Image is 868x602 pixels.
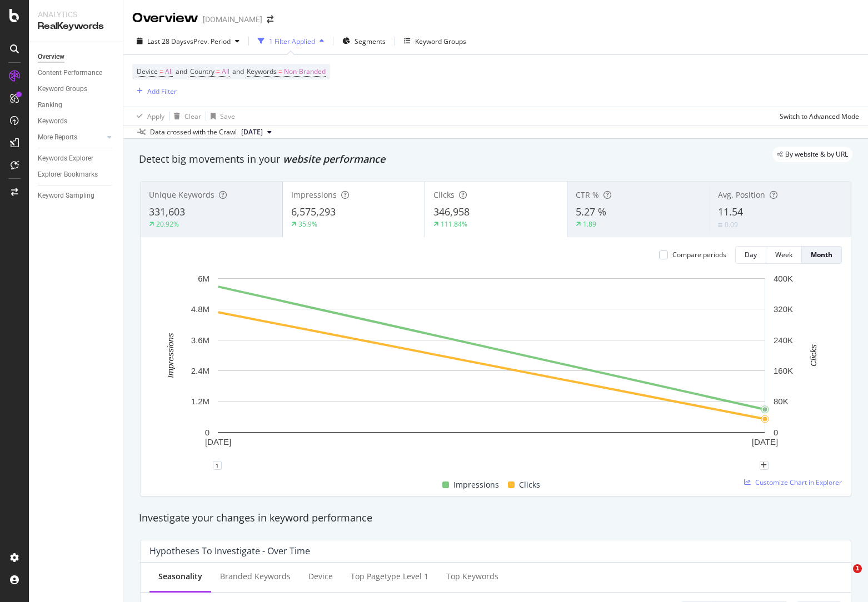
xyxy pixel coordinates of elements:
[149,205,185,218] span: 331,603
[351,571,428,582] div: Top pagetype Level 1
[241,127,263,137] span: 2025 Aug. 4th
[137,67,158,76] span: Device
[203,14,262,25] div: [DOMAIN_NAME]
[38,67,115,79] a: Content Performance
[355,37,386,46] span: Segments
[752,437,778,447] text: [DATE]
[205,437,231,447] text: [DATE]
[755,478,842,487] span: Customize Chart in Explorer
[291,189,337,200] span: Impressions
[38,132,104,143] a: More Reports
[441,219,467,229] div: 111.84%
[159,67,163,76] span: =
[718,223,722,227] img: Equal
[774,366,793,375] text: 160K
[220,571,291,582] div: Branded Keywords
[830,564,857,591] iframe: Intercom live chat
[453,478,499,491] span: Impressions
[735,246,766,264] button: Day
[745,250,757,259] div: Day
[774,428,778,437] text: 0
[184,112,201,121] div: Clear
[216,67,220,76] span: =
[785,151,848,158] span: By website & by URL
[278,67,282,76] span: =
[415,37,466,46] div: Keyword Groups
[291,205,336,218] span: 6,575,293
[38,83,115,95] a: Keyword Groups
[132,84,177,98] button: Add Filter
[253,32,328,50] button: 1 Filter Applied
[760,461,769,470] div: plus
[38,83,87,95] div: Keyword Groups
[220,112,235,121] div: Save
[772,147,852,162] div: legacy label
[811,250,832,259] div: Month
[206,107,235,125] button: Save
[802,246,842,264] button: Month
[149,189,214,200] span: Unique Keywords
[176,67,187,76] span: and
[433,189,455,200] span: Clicks
[284,64,326,79] span: Non-Branded
[775,107,859,125] button: Switch to Advanced Mode
[190,67,214,76] span: Country
[38,153,93,164] div: Keywords Explorer
[247,67,277,76] span: Keywords
[774,335,793,345] text: 240K
[774,397,789,406] text: 80K
[744,478,842,487] a: Customize Chart in Explorer
[149,545,310,556] div: Hypotheses to Investigate - Over Time
[147,112,164,121] div: Apply
[38,20,114,33] div: RealKeywords
[718,189,765,200] span: Avg. Position
[191,335,209,345] text: 3.6M
[446,571,498,582] div: Top Keywords
[38,99,62,111] div: Ranking
[149,273,834,465] svg: A chart.
[576,189,599,200] span: CTR %
[718,205,743,218] span: 11.54
[775,250,792,259] div: Week
[213,461,222,470] div: 1
[766,246,802,264] button: Week
[191,366,209,375] text: 2.4M
[139,511,852,525] div: Investigate your changes in keyword performance
[672,250,726,259] div: Compare periods
[38,51,64,63] div: Overview
[232,67,244,76] span: and
[774,274,793,283] text: 400K
[583,219,596,229] div: 1.89
[132,9,198,28] div: Overview
[38,99,115,111] a: Ranking
[38,132,77,143] div: More Reports
[147,37,187,46] span: Last 28 Days
[809,344,818,366] text: Clicks
[308,571,333,582] div: Device
[222,64,230,79] span: All
[725,220,738,229] div: 0.09
[853,564,862,573] span: 1
[298,219,317,229] div: 35.9%
[38,153,115,164] a: Keywords Explorer
[132,107,164,125] button: Apply
[191,304,209,314] text: 4.8M
[198,274,209,283] text: 6M
[166,333,175,378] text: Impressions
[187,37,231,46] span: vs Prev. Period
[433,205,470,218] span: 346,958
[165,64,173,79] span: All
[267,16,273,23] div: arrow-right-arrow-left
[38,67,102,79] div: Content Performance
[774,304,793,314] text: 320K
[158,571,202,582] div: Seasonality
[38,169,115,180] a: Explorer Bookmarks
[38,169,98,180] div: Explorer Bookmarks
[156,219,179,229] div: 20.92%
[205,428,209,437] text: 0
[38,51,115,63] a: Overview
[38,9,114,20] div: Analytics
[780,112,859,121] div: Switch to Advanced Mode
[338,32,390,50] button: Segments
